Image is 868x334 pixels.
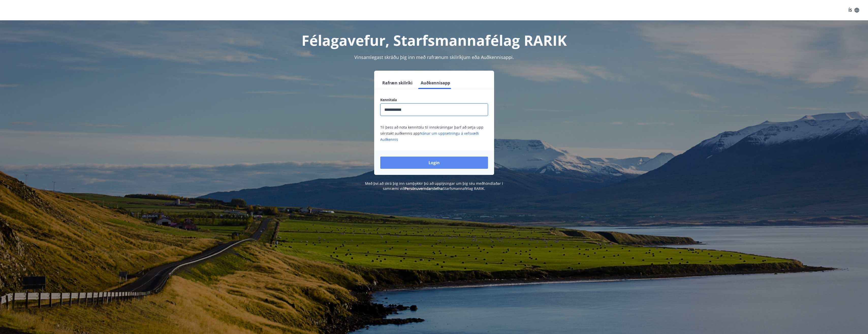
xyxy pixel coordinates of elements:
span: Með því að skrá þig inn samþykkir þú að upplýsingar um þig séu meðhöndlaðar í samræmi við Starfsm... [365,181,503,191]
a: Persónuverndarstefna [405,186,443,191]
a: Nánar um uppsetningu á vefsvæði Auðkennis [380,131,479,142]
span: Vinsamlegast skráðu þig inn með rafrænum skilríkjum eða Auðkennisappi. [354,54,514,60]
button: Auðkennisapp [419,77,452,89]
h1: Félagavefur, Starfsmannafélag RARIK [257,31,611,50]
label: Kennitala [380,97,488,102]
span: Til þess að nota kennitölu til innskráningar þarf að setja upp sérstakt auðkennis app [380,125,483,142]
button: Rafræn skilríki [380,77,415,89]
button: ÍS [846,6,862,15]
button: Login [380,157,488,169]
